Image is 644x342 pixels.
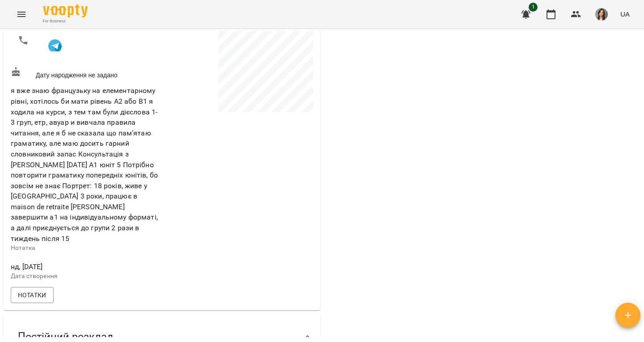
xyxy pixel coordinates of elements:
[529,3,538,12] span: 1
[43,33,67,57] button: Клієнт підписаний на VooptyBot
[43,4,88,17] img: Voopty Logo
[11,244,160,253] p: Нотатка
[11,4,32,25] button: Menu
[9,65,162,81] div: Дату народження не задано
[620,9,630,19] span: UA
[11,272,160,281] p: Дата створення
[48,39,62,53] img: Telegram
[43,18,88,24] span: For Business
[11,262,160,272] span: нд, [DATE]
[18,290,47,300] span: Нотатки
[11,287,54,303] button: Нотатки
[617,6,633,22] button: UA
[11,86,158,242] span: я вже знаю французьку на елементарному рівні, хотілось би мати рівень A2 або B1 я ходила на курси...
[595,8,608,21] img: b4b2e5f79f680e558d085f26e0f4a95b.jpg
